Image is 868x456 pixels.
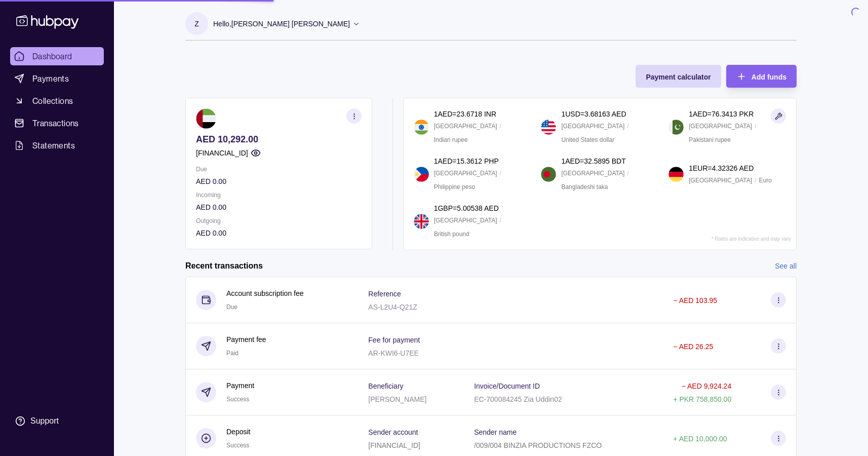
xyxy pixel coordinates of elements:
p: [FINANCIAL_ID] [368,441,420,449]
img: de [668,167,684,182]
span: Paid [226,350,239,357]
p: 1 AED = 76.3413 PKR [689,108,754,120]
p: Sender name [474,428,517,436]
p: 1 GBP = 5.00538 AED [434,203,499,214]
img: ph [414,167,429,182]
img: in [414,120,429,135]
p: [GEOGRAPHIC_DATA] [561,168,624,179]
p: AED 0.00 [196,176,362,187]
img: gb [414,214,429,229]
span: Add funds [752,73,786,81]
p: 1 EUR = 4.32326 AED [689,163,754,174]
p: Euro [759,175,771,186]
p: Beneficiary [368,382,403,390]
img: pk [668,120,684,135]
img: ae [196,108,216,129]
span: Success [226,442,249,449]
p: /009/004 BINZIA PRODUCTIONS FZCO [474,441,602,449]
p: / [627,121,628,132]
p: + AED 10,000.00 [673,435,727,443]
p: 1 AED = 15.3612 PHP [434,156,499,167]
p: AR-KWI6-U7EE [368,349,419,357]
p: 1 AED = 32.5895 BDT [561,156,625,167]
p: Reference [368,290,401,298]
img: bd [541,167,556,182]
span: Due [226,303,238,311]
a: Statements [10,136,104,155]
div: Support [30,415,59,427]
p: British pound [434,229,469,240]
span: Payments [32,72,69,85]
p: Z [194,18,199,29]
p: / [627,168,628,179]
p: [GEOGRAPHIC_DATA] [689,175,752,186]
p: AED 10,292.00 [196,134,362,145]
p: − AED 9,924.24 [682,382,731,390]
p: Payment [226,380,254,391]
p: [GEOGRAPHIC_DATA] [434,121,497,132]
p: [GEOGRAPHIC_DATA] [561,121,624,132]
a: Payments [10,69,104,88]
p: 1 AED = 23.6718 INR [434,108,496,120]
a: Collections [10,92,104,110]
p: * Rates are indicative and may vary [712,236,791,242]
p: Sender account [368,428,418,436]
h2: Recent transactions [185,260,263,272]
p: Deposit [226,426,250,437]
p: − AED 103.95 [673,296,717,305]
span: Collections [32,95,73,107]
span: Statements [32,139,75,151]
p: / [500,215,501,226]
p: Incoming [196,189,362,201]
p: Invoice/Document ID [474,382,540,390]
p: AED 0.00 [196,227,362,239]
p: [GEOGRAPHIC_DATA] [689,121,752,132]
p: Payment fee [226,334,266,345]
p: [GEOGRAPHIC_DATA] [434,215,497,226]
a: Transactions [10,114,104,132]
a: Dashboard [10,47,104,65]
button: Payment calculator [636,65,721,88]
p: − AED 26.25 [673,343,713,351]
p: / [500,168,501,179]
button: Add funds [726,65,797,88]
img: us [541,120,556,135]
span: Success [226,396,249,403]
p: Due [196,164,362,175]
p: 1 USD = 3.68163 AED [561,108,626,120]
p: Indian rupee [434,134,468,145]
span: Transactions [32,117,79,129]
p: AED 0.00 [196,202,362,213]
p: Fee for payment [368,336,420,344]
p: Philippine peso [434,181,475,193]
p: / [755,121,756,132]
p: Pakistani rupee [689,134,731,145]
p: [PERSON_NAME] [368,395,426,403]
span: Payment calculator [646,73,711,81]
a: See all [775,260,797,272]
a: Support [10,410,104,432]
p: + PKR 758,850.00 [673,395,731,403]
p: United States dollar [561,134,614,145]
p: AS-L2U4-Q21Z [368,303,417,311]
p: Bangladeshi taka [561,181,608,193]
p: Outgoing [196,215,362,226]
p: EC-700084245 Zia Uddin02 [474,395,562,403]
p: [FINANCIAL_ID] [196,147,248,159]
p: / [755,175,756,186]
p: / [500,121,501,132]
p: Hello, [PERSON_NAME] [PERSON_NAME] [213,18,350,29]
p: [GEOGRAPHIC_DATA] [434,168,497,179]
p: Account subscription fee [226,288,304,299]
span: Dashboard [32,50,72,62]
